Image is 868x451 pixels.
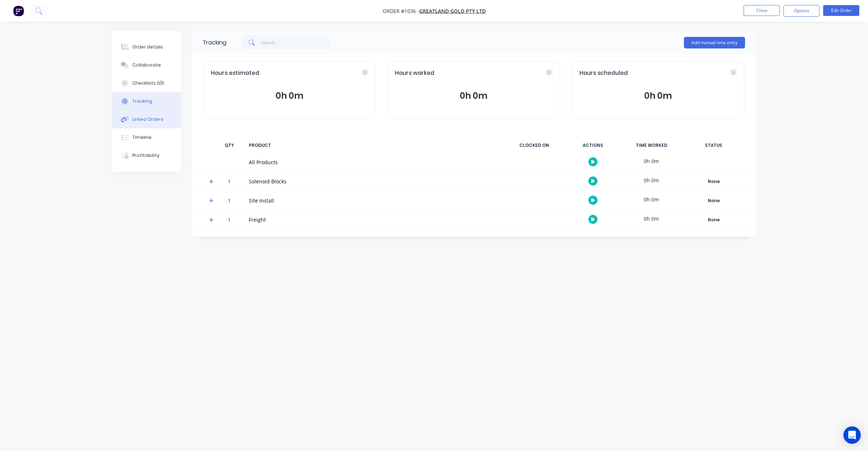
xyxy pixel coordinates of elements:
input: Search... [261,35,332,50]
button: None [687,196,740,206]
div: CLOCKED ON [507,138,561,153]
div: None [688,196,740,205]
button: None [687,215,740,225]
div: All Products [249,158,498,166]
button: Profitability [112,146,181,165]
span: Order #1036 - [383,8,419,14]
img: Factory [13,5,24,16]
button: 0h 0m [395,89,552,103]
div: Open Intercom Messenger [843,426,861,444]
button: Tracking [112,92,181,110]
div: Site Install [249,197,498,204]
div: QTY [218,138,240,153]
button: Linked Orders [112,110,181,128]
div: None [688,215,740,225]
button: 0h 0m [579,89,737,103]
div: Linked Orders [132,116,163,123]
div: Order details [132,44,163,50]
div: Timeline [132,134,152,141]
div: 0h 0m [624,172,678,188]
a: GREATLAND GOLD PTY LTD [419,8,486,14]
div: 0h 0m [624,153,678,169]
div: Tracking [203,38,226,47]
div: Checklists 0/0 [132,80,164,86]
div: 1 [218,173,240,191]
div: 0h 0m [624,210,678,227]
button: Timeline [112,128,181,146]
div: Solenoid Blocks [249,178,498,185]
div: Freight [249,216,498,224]
div: 1 [218,192,240,210]
div: 1 [218,212,240,229]
div: PRODUCT [244,138,503,153]
button: Close [744,5,780,16]
button: Options [783,5,820,17]
div: Tracking [132,98,152,105]
div: None [688,177,740,186]
div: Profitability [132,152,159,159]
span: Hours worked [395,69,434,77]
span: Hours scheduled [579,69,628,77]
div: ACTIONS [566,138,620,153]
button: Collaborate [112,56,181,74]
button: Edit Order [823,5,859,16]
button: Order details [112,38,181,56]
div: TIME WORKED [624,138,678,153]
div: STATUS [683,138,744,153]
button: 0h 0m [211,89,368,103]
button: Checklists 0/0 [112,74,181,92]
button: Add manual time entry [684,37,745,48]
span: Hours estimated [211,69,259,77]
div: Collaborate [132,62,161,68]
div: 0h 0m [624,191,678,208]
button: None [687,176,740,187]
